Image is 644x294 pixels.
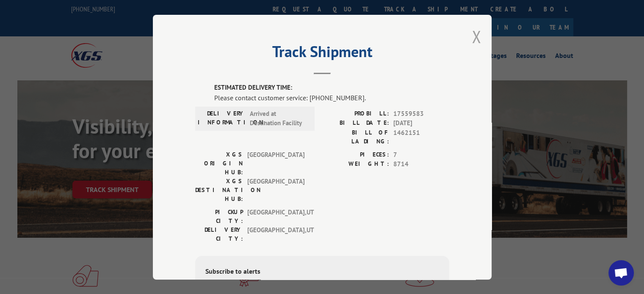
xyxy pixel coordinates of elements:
span: 1462151 [393,128,449,146]
span: [GEOGRAPHIC_DATA] , UT [247,207,304,225]
button: Close modal [472,25,481,48]
span: 7 [393,150,449,159]
label: DELIVERY CITY: [195,225,243,243]
label: PICKUP CITY: [195,207,243,225]
span: [DATE] [393,118,449,128]
span: 8714 [393,159,449,169]
label: DELIVERY INFORMATION: [198,109,246,128]
div: Please contact customer service: [PHONE_NUMBER]. [214,92,449,102]
div: Subscribe to alerts [205,266,439,278]
label: XGS DESTINATION HUB: [195,176,243,203]
label: BILL DATE: [322,118,389,128]
a: Open chat [608,260,634,286]
span: 17559583 [393,109,449,118]
label: XGS ORIGIN HUB: [195,150,243,176]
label: PIECES: [322,150,389,159]
span: [GEOGRAPHIC_DATA] [247,176,304,203]
span: Arrived at Destination Facility [250,109,307,128]
span: [GEOGRAPHIC_DATA] [247,150,304,176]
label: WEIGHT: [322,159,389,169]
h2: Track Shipment [195,46,449,62]
label: ESTIMATED DELIVERY TIME: [214,83,449,93]
label: PROBILL: [322,109,389,118]
label: BILL OF LADING: [322,128,389,146]
span: [GEOGRAPHIC_DATA] , UT [247,225,304,243]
